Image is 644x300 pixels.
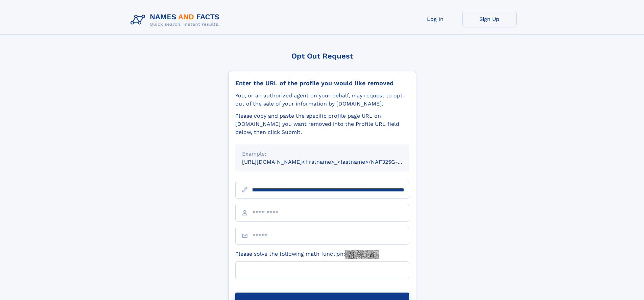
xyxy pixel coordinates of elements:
[235,250,379,259] label: Please solve the following math function:
[235,79,409,87] div: Enter the URL of the profile you would like removed
[242,159,422,165] small: [URL][DOMAIN_NAME]<firstname>_<lastname>/NAF325G-xxxxxxxx
[462,11,517,27] a: Sign Up
[235,112,409,136] div: Please copy and paste the specific profile page URL on [DOMAIN_NAME] you want removed into the Pr...
[128,11,225,29] img: Logo Names and Facts
[408,11,462,27] a: Log In
[235,92,409,108] div: You, or an authorized agent on your behalf, may request to opt-out of the sale of your informatio...
[228,52,416,60] div: Opt Out Request
[242,150,402,158] div: Example:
